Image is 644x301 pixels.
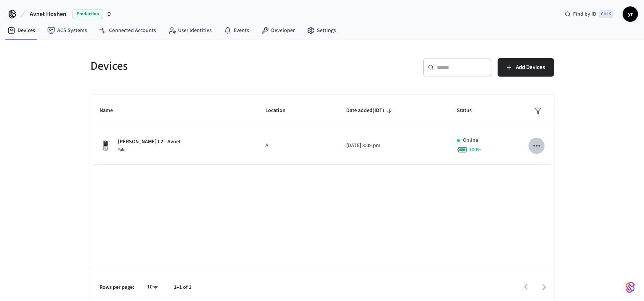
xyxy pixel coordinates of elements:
[2,24,41,37] a: Devices
[623,6,638,22] button: yr
[174,283,191,291] p: 1–1 of 1
[626,281,635,293] img: SeamLogoGradient.69752ec5.svg
[118,138,181,146] p: [PERSON_NAME] L2 - Avnet
[463,136,478,144] p: Online
[162,24,218,37] a: User Identities
[623,7,637,21] span: yr
[265,142,328,150] p: A
[30,10,66,19] span: Avnet Hoshen
[100,105,123,117] span: Name
[265,105,296,117] span: Location
[100,283,134,291] p: Rows per page:
[255,24,301,37] a: Developer
[41,24,93,37] a: ACS Systems
[516,62,545,72] span: Add Devices
[93,24,162,37] a: Connected Accounts
[72,9,103,19] span: Production
[143,282,162,293] div: 10
[573,10,596,18] span: Find by ID
[218,24,255,37] a: Events
[90,95,554,165] table: sticky table
[469,146,482,154] span: 100 %
[559,7,620,21] div: Find by IDCtrl K
[599,10,613,18] span: Ctrl K
[90,58,318,74] h5: Devices
[346,142,438,150] p: [DATE] 8:09 pm
[498,58,554,77] button: Add Devices
[301,24,342,37] a: Settings
[346,105,394,117] span: Date added(IDT)
[457,105,482,117] span: Status
[118,147,125,153] span: Yale
[100,140,112,152] img: Yale Assure Touchscreen Wifi Smart Lock, Satin Nickel, Front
